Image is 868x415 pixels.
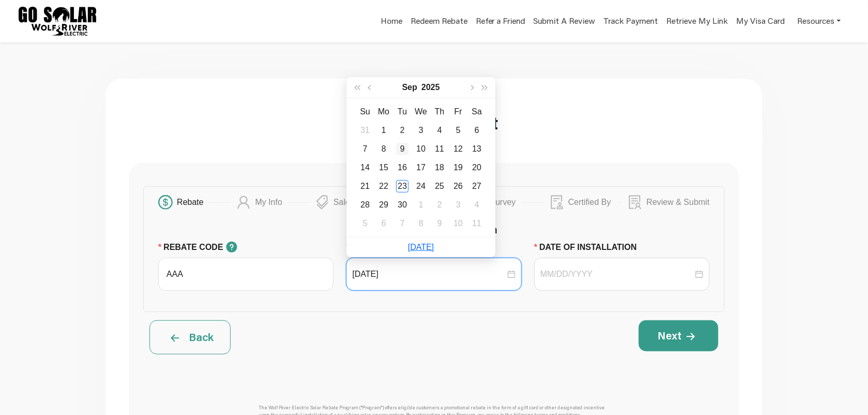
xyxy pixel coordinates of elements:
[430,158,449,177] td: 2025-09-18
[378,217,390,230] div: 6
[356,121,375,140] td: 2025-08-31
[468,158,486,177] td: 2025-09-20
[378,199,390,211] div: 29
[534,15,595,30] a: Submit A Review
[449,158,468,177] td: 2025-09-19
[433,217,446,230] div: 9
[452,199,465,211] div: 3
[430,102,449,121] th: Th
[375,158,393,177] td: 2025-09-15
[412,196,430,214] td: 2025-10-01
[375,196,393,214] td: 2025-09-29
[471,124,483,137] div: 6
[449,102,468,121] th: Fr
[647,195,710,210] div: Review & Submit
[356,102,375,121] th: Su
[468,214,486,233] td: 2025-10-11
[415,180,427,192] div: 24
[449,140,468,158] td: 2025-09-12
[177,195,210,210] div: Rebate
[359,143,371,155] div: 7
[236,195,251,210] span: user
[149,320,231,354] button: Back
[433,161,446,174] div: 18
[408,243,434,251] a: [DATE]
[393,196,412,214] td: 2025-09-30
[378,180,390,192] div: 22
[412,121,430,140] td: 2025-09-03
[412,140,430,158] td: 2025-09-10
[534,241,645,254] label: DATE OF INSTALLATION
[412,158,430,177] td: 2025-09-17
[393,158,412,177] td: 2025-09-16
[430,121,449,140] td: 2025-09-04
[471,143,483,155] div: 13
[471,180,483,192] div: 27
[356,140,375,158] td: 2025-09-07
[415,143,427,155] div: 10
[415,217,427,230] div: 8
[430,214,449,233] td: 2025-10-09
[449,214,468,233] td: 2025-10-10
[452,143,465,155] div: 12
[476,15,526,30] a: Refer a Friend
[604,15,659,30] a: Track Payment
[359,217,371,230] div: 5
[393,102,412,121] th: Tu
[393,177,412,196] td: 2025-09-23
[378,161,390,174] div: 15
[468,140,486,158] td: 2025-09-13
[737,10,785,32] a: My Visa Card
[471,217,483,230] div: 11
[433,180,446,192] div: 25
[396,180,409,192] div: 23
[468,196,486,214] td: 2025-10-04
[452,124,465,137] div: 5
[396,161,409,174] div: 16
[396,143,409,155] div: 9
[396,199,409,211] div: 30
[541,268,693,280] input: DATE OF INSTALLATION
[452,217,465,230] div: 10
[375,140,393,158] td: 2025-09-08
[396,217,409,230] div: 7
[393,214,412,233] td: 2025-10-07
[452,180,465,192] div: 26
[158,195,173,210] span: dollar
[449,121,468,140] td: 2025-09-05
[375,102,393,121] th: Mo
[639,320,719,351] button: Next
[359,124,371,137] div: 31
[158,241,248,254] label: REBATE CODE
[415,124,427,137] div: 3
[468,102,486,121] th: Sa
[433,124,446,137] div: 4
[449,196,468,214] td: 2025-10-03
[378,143,390,155] div: 8
[356,158,375,177] td: 2025-09-14
[352,268,505,280] input: DATE OF SALE
[19,7,96,36] img: Program logo
[433,143,446,155] div: 11
[452,161,465,174] div: 19
[378,124,390,137] div: 1
[359,180,371,192] div: 21
[667,15,728,30] a: Retrieve My Link
[359,199,371,211] div: 28
[375,214,393,233] td: 2025-10-06
[798,10,841,32] a: Resources
[356,196,375,214] td: 2025-09-28
[356,214,375,233] td: 2025-10-05
[255,195,288,210] div: My Info
[375,121,393,140] td: 2025-09-01
[375,177,393,196] td: 2025-09-22
[315,195,330,210] span: tags
[381,15,402,30] a: Home
[628,195,642,210] span: solution
[393,121,412,140] td: 2025-09-02
[396,124,409,137] div: 2
[334,195,377,210] div: Sale Type
[430,196,449,214] td: 2025-10-02
[550,195,564,210] span: audit
[411,15,468,30] a: Redeem Rebate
